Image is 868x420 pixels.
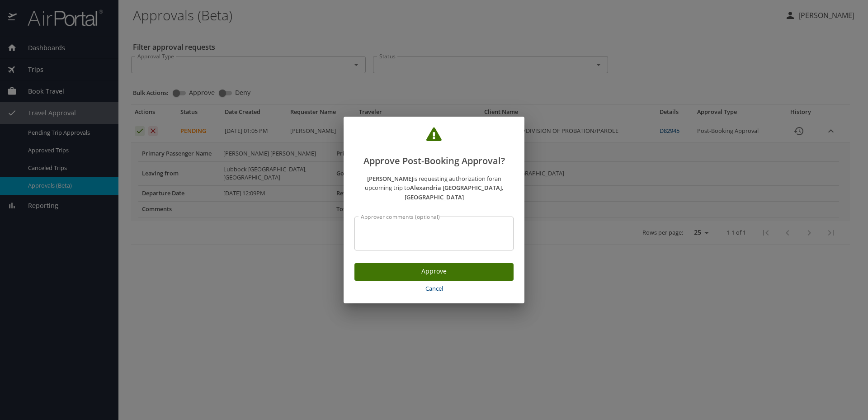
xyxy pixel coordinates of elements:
[354,127,514,168] h2: Approve Post-Booking Approval?
[358,283,510,294] span: Cancel
[354,174,514,202] p: is requesting authorization for an upcoming trip to
[362,266,506,277] span: Approve
[405,184,504,201] strong: Alexandria [GEOGRAPHIC_DATA], [GEOGRAPHIC_DATA]
[354,281,514,297] button: Cancel
[367,175,413,183] strong: [PERSON_NAME]
[354,263,514,281] button: Approve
